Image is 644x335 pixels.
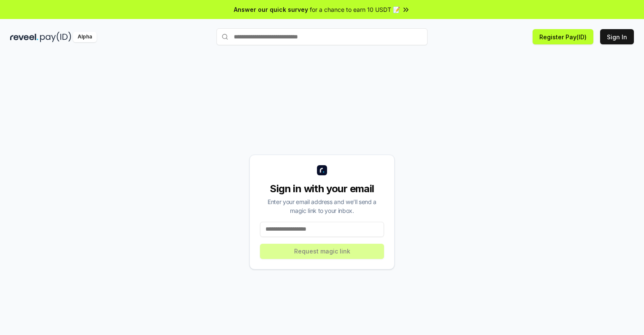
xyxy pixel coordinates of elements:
button: Register Pay(ID) [533,29,593,44]
img: logo_small [317,165,327,175]
span: Answer our quick survey [234,5,308,14]
img: reveel_dark [10,32,38,42]
span: for a chance to earn 10 USDT 📝 [310,5,400,14]
div: Enter your email address and we’ll send a magic link to your inbox. [260,197,384,215]
button: Sign In [600,29,634,44]
div: Alpha [73,32,97,42]
img: pay_id [40,32,71,42]
div: Sign in with your email [260,182,384,196]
